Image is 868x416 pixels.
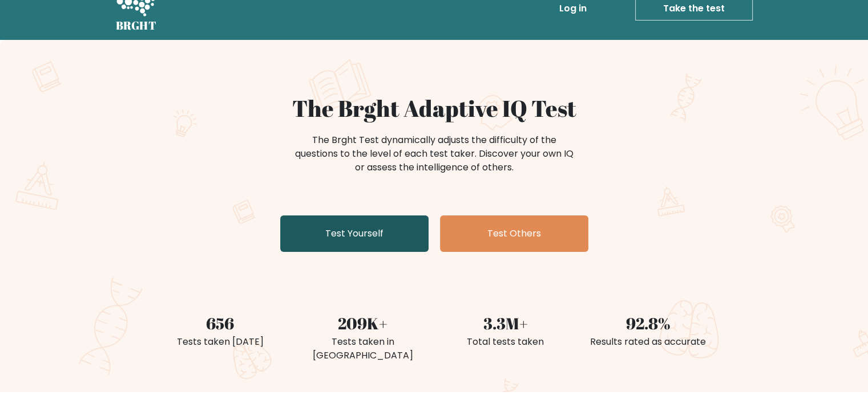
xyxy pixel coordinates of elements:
[441,311,570,335] div: 3.3M+
[441,335,570,349] div: Total tests taken
[584,311,713,335] div: 92.8%
[584,335,713,349] div: Results rated as accurate
[156,311,285,335] div: 656
[156,335,285,349] div: Tests taken [DATE]
[298,335,427,362] div: Tests taken in [GEOGRAPHIC_DATA]
[440,215,588,252] a: Test Others
[280,215,429,252] a: Test Yourself
[298,311,427,335] div: 209K+
[116,19,157,32] h5: BRGHT
[292,133,577,174] div: The Brght Test dynamically adjusts the difficulty of the questions to the level of each test take...
[156,95,713,122] h1: The Brght Adaptive IQ Test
